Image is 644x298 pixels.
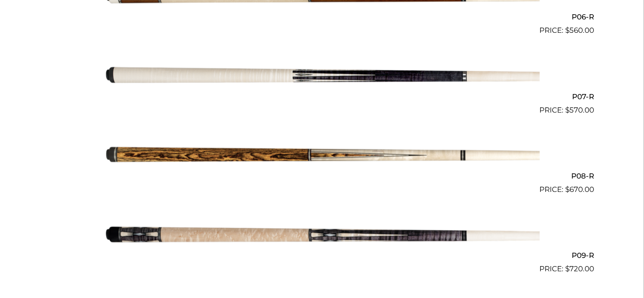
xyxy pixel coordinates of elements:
bdi: 560.00 [566,26,594,35]
h2: P09-R [50,248,594,263]
h2: P06-R [50,9,594,25]
bdi: 570.00 [566,106,594,114]
h2: P07-R [50,88,594,104]
a: P09-R $720.00 [50,199,594,275]
span: $ [566,26,570,35]
a: P07-R $570.00 [50,40,594,116]
span: $ [566,106,570,114]
img: P07-R [105,40,540,112]
bdi: 720.00 [566,264,594,273]
a: P08-R $670.00 [50,119,594,195]
bdi: 670.00 [566,185,594,194]
span: $ [566,185,570,194]
img: P09-R [105,199,540,271]
h2: P08-R [50,168,594,184]
img: P08-R [105,119,540,192]
span: $ [566,264,570,273]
